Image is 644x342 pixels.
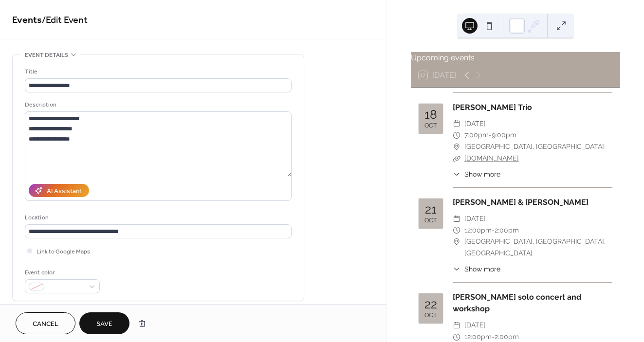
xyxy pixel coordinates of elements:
[464,225,492,236] span: 12:00pm
[453,236,460,248] div: ​
[25,67,290,77] div: Title
[453,264,460,274] div: ​
[424,108,437,121] div: 18
[453,320,460,331] div: ​
[492,225,495,236] span: -
[16,312,75,334] button: Cancel
[464,118,486,130] span: [DATE]
[464,236,612,259] span: [GEOGRAPHIC_DATA], [GEOGRAPHIC_DATA], [GEOGRAPHIC_DATA]
[424,312,437,319] div: Oct
[489,129,492,141] span: -
[453,169,460,180] div: ​
[47,186,82,197] div: AI Assistant
[79,312,129,334] button: Save
[453,291,612,315] div: [PERSON_NAME] solo concert and workshop
[12,11,42,30] a: Events
[453,213,460,225] div: ​
[25,100,290,110] div: Description
[33,319,58,329] span: Cancel
[453,153,460,164] div: ​
[464,154,519,162] a: [DOMAIN_NAME]
[453,118,460,130] div: ​
[464,141,604,153] span: [GEOGRAPHIC_DATA], [GEOGRAPHIC_DATA]
[25,50,68,60] span: Event details
[424,217,437,224] div: Oct
[37,247,90,257] span: Link to Google Maps
[453,225,460,236] div: ​
[453,129,460,141] div: ​
[411,52,620,64] div: Upcoming events
[453,141,460,153] div: ​
[464,129,489,141] span: 7:00pm
[424,298,437,310] div: 22
[495,225,519,236] span: 2:00pm
[25,268,98,278] div: Event color
[453,197,612,208] div: [PERSON_NAME] & [PERSON_NAME]
[464,169,500,180] span: Show more
[453,264,500,274] button: ​Show more
[464,213,486,225] span: [DATE]
[464,264,500,274] span: Show more
[464,320,486,331] span: [DATE]
[25,213,290,223] div: Location
[96,319,112,329] span: Save
[492,129,516,141] span: 9:00pm
[425,203,437,216] div: 21
[453,169,500,180] button: ​Show more
[424,123,437,129] div: Oct
[42,11,88,30] span: / Edit Event
[453,103,532,112] a: [PERSON_NAME] Trio
[29,184,89,197] button: AI Assistant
